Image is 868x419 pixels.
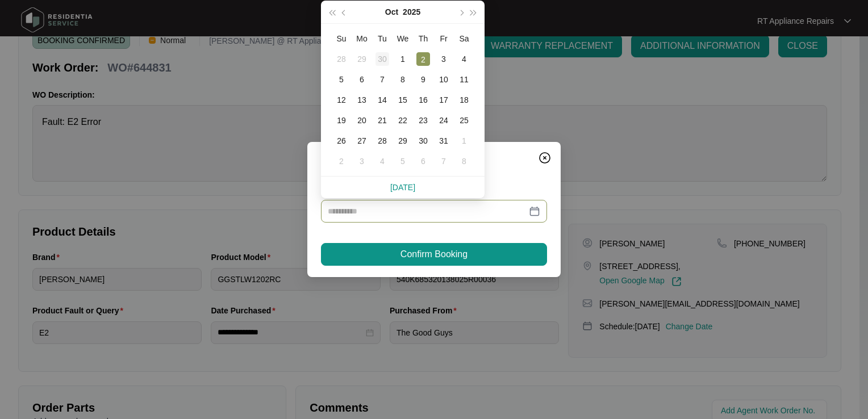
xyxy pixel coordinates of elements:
td: 2025-10-30 [413,131,433,151]
div: 3 [437,52,450,66]
td: 2025-10-15 [393,90,413,110]
div: 22 [396,114,410,127]
div: 10 [437,73,450,86]
td: 2025-10-14 [372,90,393,110]
div: 19 [335,114,348,127]
div: 25 [457,114,471,127]
div: 5 [335,73,348,86]
div: 26 [335,134,348,148]
td: 2025-10-29 [393,131,413,151]
div: 9 [416,73,430,86]
div: 30 [375,52,389,66]
div: 18 [457,93,471,107]
div: 12 [335,93,348,107]
div: 1 [457,134,471,148]
td: 2025-11-05 [393,151,413,171]
div: 8 [396,73,410,86]
img: closeCircle [538,151,552,165]
td: 2025-10-12 [331,90,352,110]
div: 28 [375,134,389,148]
th: Fr [433,28,454,49]
td: 2025-10-28 [372,131,393,151]
div: 21 [375,114,389,127]
div: 7 [375,73,389,86]
div: 30 [416,134,430,148]
td: 2025-10-21 [372,110,393,131]
div: 24 [437,114,450,127]
td: 2025-10-25 [454,110,474,131]
th: Th [413,28,433,49]
div: 5 [396,154,410,168]
td: 2025-10-16 [413,90,433,110]
td: 2025-09-28 [331,49,352,69]
div: 31 [437,134,450,148]
input: Date [328,205,527,217]
td: 2025-10-06 [352,69,372,90]
th: Mo [352,28,372,49]
div: 20 [355,114,369,127]
div: 11 [457,73,471,86]
div: 6 [416,154,430,168]
td: 2025-10-10 [433,69,454,90]
td: 2025-10-13 [352,90,372,110]
div: 23 [416,114,430,127]
th: Tu [372,28,393,49]
td: 2025-11-06 [413,151,433,171]
td: 2025-10-08 [393,69,413,90]
button: Oct [385,1,398,23]
td: 2025-10-26 [331,131,352,151]
td: 2025-10-01 [393,49,413,69]
td: 2025-10-24 [433,110,454,131]
div: 4 [457,52,471,66]
div: 1 [396,52,410,66]
td: 2025-10-18 [454,90,474,110]
div: 4 [375,154,389,168]
a: [DATE] [390,183,415,192]
div: 8 [457,154,471,168]
td: 2025-10-04 [454,49,474,69]
td: 2025-11-04 [372,151,393,171]
div: 28 [335,52,348,66]
span: Confirm Booking [400,248,468,261]
div: 16 [416,93,430,107]
div: 6 [355,73,369,86]
th: Sa [454,28,474,49]
div: 29 [355,52,369,66]
td: 2025-10-20 [352,110,372,131]
div: 29 [396,134,410,148]
td: 2025-09-30 [372,49,393,69]
td: 2025-10-23 [413,110,433,131]
th: We [393,28,413,49]
button: 2025 [403,1,420,23]
div: 3 [355,154,369,168]
td: 2025-10-22 [393,110,413,131]
td: 2025-10-02 [413,49,433,69]
div: 15 [396,93,410,107]
td: 2025-10-07 [372,69,393,90]
td: 2025-11-01 [454,131,474,151]
td: 2025-11-02 [331,151,352,171]
div: 14 [375,93,389,107]
button: Close [536,149,554,167]
td: 2025-11-07 [433,151,454,171]
div: 7 [437,154,450,168]
td: 2025-10-17 [433,90,454,110]
div: 13 [355,93,369,107]
div: 2 [335,154,348,168]
td: 2025-10-11 [454,69,474,90]
td: 2025-10-03 [433,49,454,69]
td: 2025-11-03 [352,151,372,171]
td: 2025-10-05 [331,69,352,90]
div: 2 [416,52,430,66]
td: 2025-10-09 [413,69,433,90]
td: 2025-10-19 [331,110,352,131]
td: 2025-11-08 [454,151,474,171]
button: Confirm Booking [321,243,547,266]
div: 17 [437,93,450,107]
td: 2025-10-31 [433,131,454,151]
td: 2025-09-29 [352,49,372,69]
th: Su [331,28,352,49]
div: 27 [355,134,369,148]
td: 2025-10-27 [352,131,372,151]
